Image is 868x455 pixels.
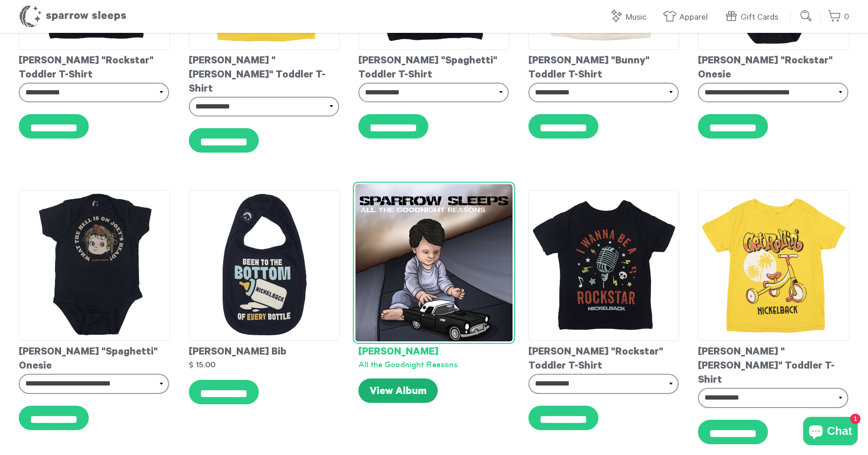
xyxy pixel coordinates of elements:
div: [PERSON_NAME] "[PERSON_NAME]" Toddler T-Shirt [189,50,340,97]
div: [PERSON_NAME] "Rockstar" Toddler T-Shirt [19,50,170,83]
img: Nickelback-JoeysHeadonesie_grande.jpg [19,190,170,341]
div: [PERSON_NAME] "Bunny" Toddler T-Shirt [528,50,680,83]
inbox-online-store-chat: Shopify online store chat [800,417,860,447]
img: Nickelback-RockstarToddlerT-shirt_grande.jpg [528,190,680,341]
a: View Album [358,378,438,403]
img: Nickelback-AllTheGoodnightReasons-Cover_1_grande.png [356,184,512,341]
div: [PERSON_NAME] [358,341,510,360]
input: Submit [797,7,816,25]
div: [PERSON_NAME] Bib [189,341,340,360]
div: [PERSON_NAME] "Spaghetti" Toddler T-Shirt [358,50,510,83]
img: NickelbackBib_grande.jpg [189,190,340,341]
div: All the Goodnight Reasons [358,360,510,369]
h1: Sparrow Sleeps [19,5,127,28]
div: [PERSON_NAME] "Rockstar" Toddler T-Shirt [528,341,680,374]
div: [PERSON_NAME] "Spaghetti" Onesie [19,341,170,374]
div: [PERSON_NAME] "Rockstar" Onesie [698,50,849,83]
a: Gift Cards [724,8,783,28]
a: 0 [828,7,849,27]
strong: $ 15.00 [189,361,216,369]
a: Music [609,8,651,28]
img: Nickelback-GetRollinToddlerT-shirt_grande.jpg [698,190,849,341]
a: Apparel [663,8,713,28]
div: [PERSON_NAME] "[PERSON_NAME]" Toddler T-Shirt [698,341,849,388]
